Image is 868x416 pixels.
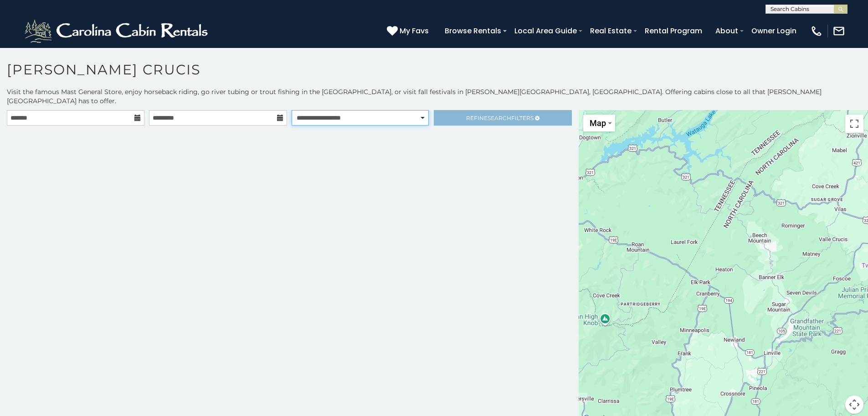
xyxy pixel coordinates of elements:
[434,110,571,126] a: RefineSearchFilters
[845,115,863,133] button: Toggle fullscreen view
[810,25,823,37] img: phone-regular-white.png
[747,23,801,39] a: Owner Login
[440,23,506,39] a: Browse Rentals
[400,25,429,37] span: My Favs
[510,23,581,39] a: Local Area Guide
[845,395,863,414] button: Map camera controls
[488,115,511,121] span: Search
[586,23,636,39] a: Real Estate
[466,115,534,121] span: Refine Filters
[711,23,743,39] a: About
[590,118,606,128] span: Map
[640,23,707,39] a: Rental Program
[583,115,615,132] button: Change map style
[23,17,212,45] img: White-1-2.png
[832,25,845,37] img: mail-regular-white.png
[387,25,431,37] a: My Favs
